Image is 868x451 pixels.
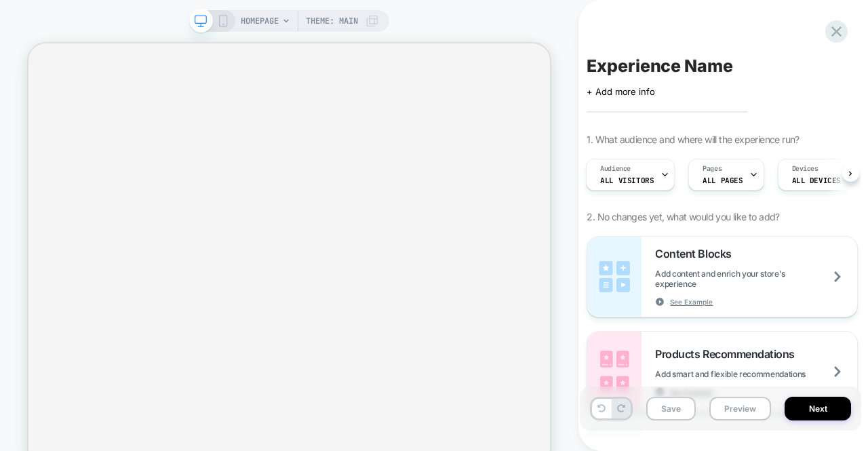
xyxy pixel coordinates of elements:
[600,176,654,185] span: All Visitors
[587,211,779,222] span: 2. No changes yet, what would you like to add?
[709,397,771,420] button: Preview
[703,164,722,174] span: Pages
[792,164,818,174] span: Devices
[655,369,840,379] span: Add smart and flexible recommendations
[655,247,738,260] span: Content Blocks
[792,176,841,185] span: ALL DEVICES
[655,347,801,361] span: Products Recommendations
[600,164,631,174] span: Audience
[306,10,358,32] span: Theme: MAIN
[587,56,732,76] span: Experience Name
[655,269,857,289] span: Add content and enrich your store's experience
[703,176,743,185] span: ALL PAGES
[241,10,279,32] span: HOMEPAGE
[587,86,654,97] span: + Add more info
[646,397,696,420] button: Save
[785,397,851,420] button: Next
[587,134,799,145] span: 1. What audience and where will the experience run?
[670,297,713,307] span: See Example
